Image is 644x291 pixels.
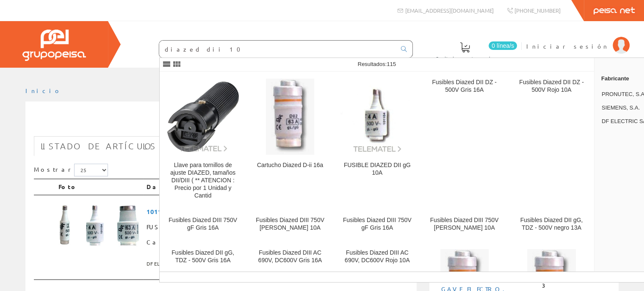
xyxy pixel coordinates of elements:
a: Cartucho Diazed D-ii 16a Cartucho Diazed D-ii 16a [247,72,334,209]
span: Resultados: [358,61,396,67]
select: Mostrar [74,164,108,176]
a: Inicio [25,87,61,94]
a: Fusibles Diazed DIII 750V [PERSON_NAME] 10A [247,210,334,242]
div: Fusibles Diazed DII DZ - 500V Rojo 10A [515,79,588,94]
a: Fusibles Diazed DII DZ - 500V Rojo 10A [508,72,595,209]
a: Fusibles Diazed DIII 750V gF Gris 16A [334,210,420,242]
h1: diazed [34,115,408,132]
div: Fusibles Diazed DIII 750V [PERSON_NAME] 10A [254,217,327,232]
span: FUSI4800 [146,220,405,235]
div: Fusibles Diazed DIII 750V [PERSON_NAME] 10A [428,217,501,232]
span: DF ELECTRIC SA [146,257,405,271]
span: 115 [387,61,396,67]
div: Cartucho Diazed D-ii 16a [254,162,327,169]
a: Fusibles Diazed DII gG, TDZ - 500V negro 13A [508,210,595,242]
div: Fusibles Diazed DIII 750V gF Gris 16A [166,217,240,232]
img: Foto artículo Cartucho Diazed D-iii 35a (192x103.51807228916) [58,204,140,248]
img: FUSIBLE DIAZED DII gG 10A [340,80,414,153]
img: Llave para tornillos de ajuste DIAZED, tamaños DII/DIII ( ** ATENCION : Precio por 1 Unidad y Cantid [166,81,240,153]
div: Fusibles Diazed DIII AC 690V, DC600V Gris 16A [254,249,327,264]
div: Fusibles Diazed DII gG, TDZ - 500V Gris 16A [166,249,240,264]
span: [PHONE_NUMBER] [514,7,561,14]
a: Fusibles Diazed DIII 750V gF Gris 16A [160,210,246,242]
a: Fusibles Diazed DIII 750V [PERSON_NAME] 10A [421,210,508,242]
label: Mostrar [34,164,108,176]
div: Fusibles Diazed DII gG, TDZ - 500V negro 13A [515,217,588,232]
div: Llave para tornillos de ajuste DIAZED, tamaños DII/DIII ( ** ATENCION : Precio por 1 Unidad y Cantid [166,162,240,200]
img: Grupo Peisa [22,30,86,61]
span: Pedido actual [436,54,494,63]
span: 0 línea/s [489,41,517,50]
span: [EMAIL_ADDRESS][DOMAIN_NAME] [405,7,494,14]
a: Llave para tornillos de ajuste DIAZED, tamaños DII/DIII ( ** ATENCION : Precio por 1 Unidad y Can... [160,72,246,209]
span: 3 [542,282,544,290]
a: Iniciar sesión [526,35,630,43]
div: FUSIBLE DIAZED DII gG 10A [340,162,414,177]
th: Datos [143,179,408,195]
span: 101135 [146,204,405,220]
input: Buscar ... [159,41,396,58]
a: Fusibles Diazed DII DZ - 500V Gris 16A [421,72,508,209]
a: FUSIBLE DIAZED DII gG 10A FUSIBLE DIAZED DII gG 10A [334,72,420,209]
div: Fusibles Diazed DII DZ - 500V Gris 16A [428,79,501,94]
img: Cartucho Diazed D-ii 16a [266,79,314,155]
div: Fusibles Diazed DIII 750V gF Gris 16A [340,217,414,232]
span: Iniciar sesión [526,42,608,50]
div: Fusibles Diazed DIII AC 690V, DC600V Rojo 10A [340,249,414,264]
span: Cartucho Diazed D-iii 35a [146,235,405,250]
a: Listado de artículos [34,136,163,156]
th: Foto [55,179,143,195]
